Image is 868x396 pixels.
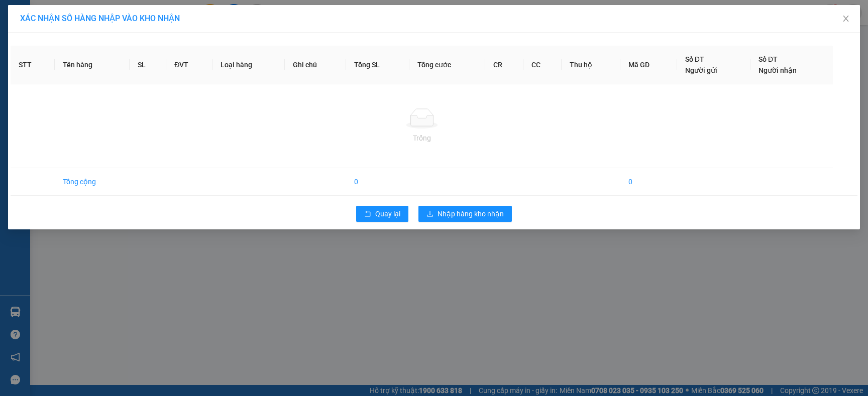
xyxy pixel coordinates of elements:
[346,46,409,84] th: Tổng SL
[620,46,677,84] th: Mã GD
[212,46,285,84] th: Loại hàng
[409,46,485,84] th: Tổng cước
[55,46,130,84] th: Tên hàng
[285,46,346,84] th: Ghi chú
[19,133,825,144] div: Trống
[832,5,860,33] button: Close
[438,208,504,219] span: Nhập hàng kho nhận
[20,14,180,23] span: XÁC NHẬN SỐ HÀNG NHẬP VÀO KHO NHẬN
[685,55,704,63] span: Số ĐT
[166,46,212,84] th: ĐVT
[418,206,512,222] button: downloadNhập hàng kho nhận
[55,168,130,196] td: Tổng cộng
[758,55,778,63] span: Số ĐT
[426,210,433,218] span: download
[356,206,408,222] button: rollbackQuay lại
[346,168,409,196] td: 0
[364,210,371,218] span: rollback
[485,46,523,84] th: CR
[11,46,55,84] th: STT
[523,46,562,84] th: CC
[620,168,677,196] td: 0
[758,66,797,74] span: Người nhận
[130,46,166,84] th: SL
[562,46,620,84] th: Thu hộ
[685,66,717,74] span: Người gửi
[375,208,400,219] span: Quay lại
[842,15,850,23] span: close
